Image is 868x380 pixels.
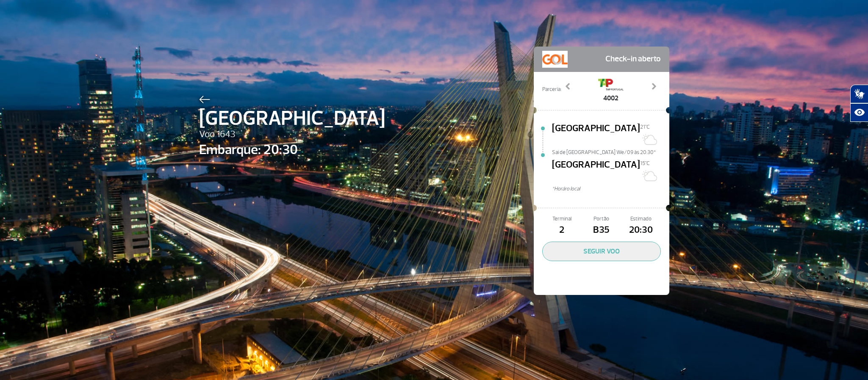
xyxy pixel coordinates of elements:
span: [GEOGRAPHIC_DATA] [199,103,385,134]
button: Abrir recursos assistivos. [850,103,868,122]
div: Plugin de acessibilidade da Hand Talk. [850,85,868,122]
span: Check-in aberto [605,51,661,68]
span: [GEOGRAPHIC_DATA] [552,158,640,185]
span: Portão [582,215,621,223]
span: *Horáro local [552,185,669,193]
span: Terminal [542,215,582,223]
img: Sol com muitas nuvens [640,131,657,148]
span: 20:30 [621,223,660,237]
span: Voo 1643 [199,127,385,142]
span: Estimado [621,215,660,223]
span: Parceria: [542,85,561,94]
button: SEGUIR VOO [542,242,661,261]
span: Sai de [GEOGRAPHIC_DATA] We/09 às 20:30* [552,149,669,154]
span: 2 [542,223,582,237]
span: Embarque: 20:30 [199,140,385,160]
img: Sol com algumas nuvens [640,167,657,184]
span: [GEOGRAPHIC_DATA] [552,121,640,149]
span: 21°C [640,124,650,130]
span: 15°C [640,160,650,167]
button: Abrir tradutor de língua de sinais. [850,85,868,103]
span: B35 [582,223,621,237]
span: 4002 [598,93,624,103]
